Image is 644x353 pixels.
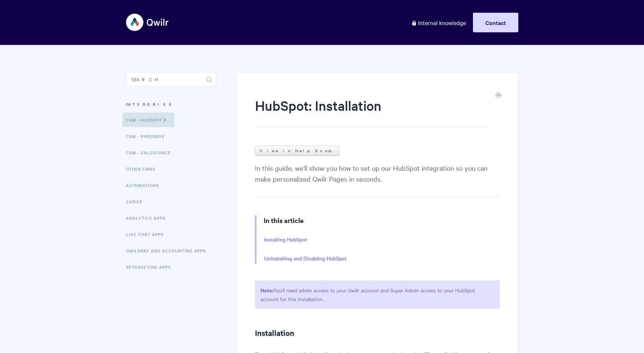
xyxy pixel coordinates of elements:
[126,72,216,87] input: Search
[126,145,176,160] a: CRM - Salesforce
[126,243,211,258] a: QwilrPay and Accounting Apps
[126,9,169,36] img: Qwilr Help Center
[255,327,499,338] h2: Installation
[260,286,273,294] strong: Note:
[406,13,471,32] a: Internal knowledge
[255,280,499,309] p: You'll need admin access to your Qwilr account and Super Admin access to your HubSpot account for...
[473,13,518,32] a: Contact
[126,178,165,192] a: Automations
[126,227,169,242] a: Live Chat Apps
[264,255,347,263] a: Uninstalling and Disabling HubSpot
[255,146,340,156] a: View in Help Scout
[264,215,499,226] h3: In this article
[255,162,499,197] p: In this guide, we'll show you how to set up our HubSpot integration so you can make personalized ...
[495,92,501,100] a: Print this Article
[126,211,171,225] a: Analytics Apps
[126,260,177,274] a: Retargeting Apps
[264,236,307,244] a: Installing HubSpot
[126,194,148,209] a: Zapier
[126,129,170,143] a: CRM - Pipedrive
[255,96,489,127] h1: HubSpot: Installation
[126,98,216,111] h3: Categories
[126,162,161,176] a: Other CRMs
[122,113,174,127] a: CRM - HubSpot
